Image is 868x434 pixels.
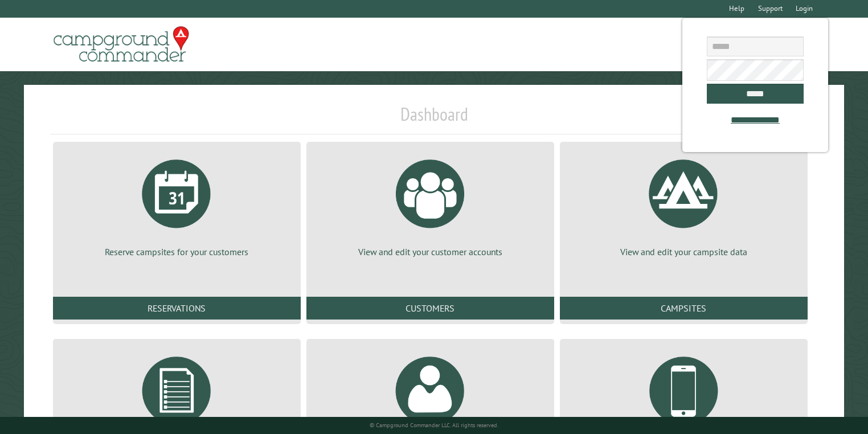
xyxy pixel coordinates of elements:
[320,245,541,258] p: View and edit your customer accounts
[67,151,287,258] a: Reserve campsites for your customers
[50,103,818,134] h1: Dashboard
[320,151,541,258] a: View and edit your customer accounts
[370,421,498,429] small: © Campground Commander LLC. All rights reserved.
[574,245,794,258] p: View and edit your campsite data
[306,297,554,320] a: Customers
[67,245,287,258] p: Reserve campsites for your customers
[53,297,301,320] a: Reservations
[50,22,193,67] img: Campground Commander
[574,151,794,258] a: View and edit your campsite data
[560,297,808,320] a: Campsites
